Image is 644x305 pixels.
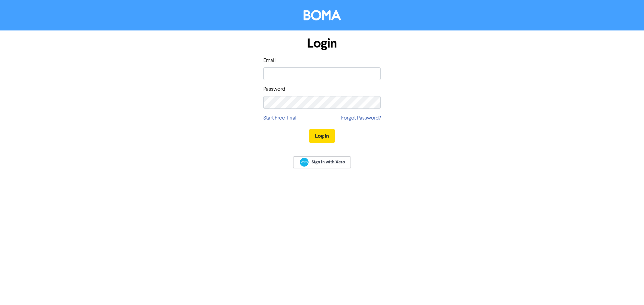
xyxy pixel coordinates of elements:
img: Xero logo [300,158,309,167]
a: Sign In with Xero [293,156,351,168]
img: BOMA Logo [304,10,341,20]
h1: Login [263,36,381,51]
span: Sign In with Xero [312,159,345,165]
label: Password [263,85,285,93]
a: Forgot Password? [341,114,381,122]
button: Log In [309,129,335,143]
label: Email [263,57,276,65]
a: Start Free Trial [263,114,297,122]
